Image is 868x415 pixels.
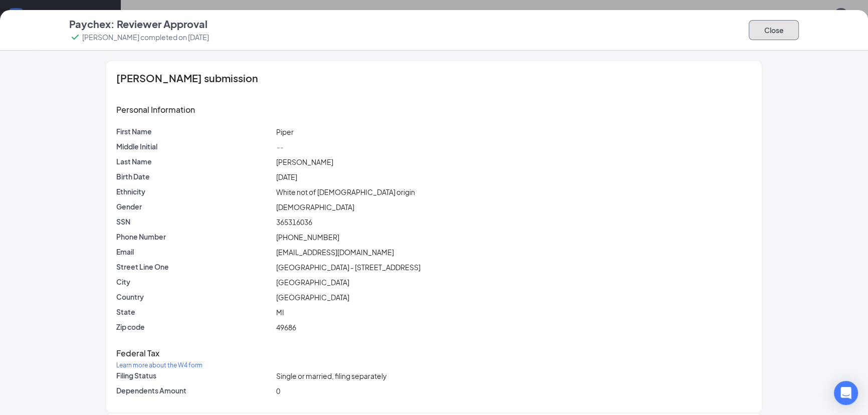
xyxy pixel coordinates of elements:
span: [PHONE_NUMBER] [276,233,339,242]
div: Open Intercom Messenger [834,381,858,405]
p: First Name [116,126,272,136]
span: [GEOGRAPHIC_DATA] [276,278,349,287]
span: 365316036 [276,218,312,227]
span: -- [276,142,283,151]
span: [DEMOGRAPHIC_DATA] [276,202,354,212]
span: [GEOGRAPHIC_DATA] [276,293,349,302]
a: Learn more about the W4 form [116,360,202,369]
p: Filing Status [116,370,272,380]
span: Federal Tax [116,348,159,358]
p: Country [116,292,272,302]
span: MI [276,308,284,317]
p: City [116,277,272,287]
span: Learn more about the W4 form [116,361,202,369]
p: Email [116,247,272,257]
span: Personal Information [116,104,195,115]
p: Ethnicity [116,186,272,196]
svg: Checkmark [69,31,81,43]
h4: Paychex: Reviewer Approval [69,17,207,31]
p: Birth Date [116,171,272,181]
span: [EMAIL_ADDRESS][DOMAIN_NAME] [276,248,394,257]
span: [PERSON_NAME] [276,157,333,166]
span: White not of [DEMOGRAPHIC_DATA] origin [276,187,415,196]
p: State [116,307,272,317]
p: Street Line One [116,262,272,272]
p: Dependents Amount [116,385,272,395]
span: 49686 [276,323,296,332]
p: Zip code [116,322,272,332]
span: Piper [276,127,294,136]
p: Phone Number [116,232,272,242]
p: Gender [116,201,272,212]
p: Last Name [116,156,272,166]
span: Single or married, filing separately [276,371,387,380]
span: 0 [276,386,280,395]
span: [DATE] [276,172,297,181]
p: SSN [116,217,272,227]
span: [PERSON_NAME] submission [116,73,258,83]
span: [GEOGRAPHIC_DATA] - [STREET_ADDRESS] [276,263,420,272]
button: Close [749,20,799,40]
p: Middle Initial [116,141,272,151]
p: [PERSON_NAME] completed on [DATE] [82,32,209,42]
